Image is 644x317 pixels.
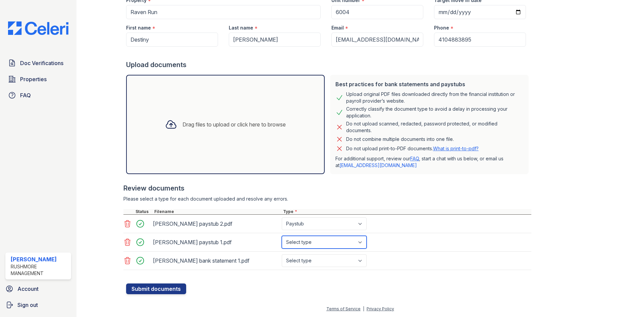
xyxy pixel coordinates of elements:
[153,237,279,248] div: [PERSON_NAME] paystub 1.pdf
[367,306,394,311] a: Privacy Policy
[153,218,279,229] div: [PERSON_NAME] paystub 2.pdf
[123,196,531,202] div: Please select a type for each document uploaded and resolve any errors.
[346,145,479,152] p: Do not upload print-to-PDF documents.
[20,91,31,99] span: FAQ
[11,255,68,263] div: [PERSON_NAME]
[346,91,523,104] div: Upload original PDF files downloaded directly from the financial institution or payroll provider’...
[153,255,279,266] div: [PERSON_NAME] bank statement 1.pdf
[126,60,531,69] div: Upload documents
[134,209,153,214] div: Status
[182,120,286,128] div: Drag files to upload or click here to browse
[346,120,523,134] div: Do not upload scanned, redacted, password protected, or modified documents.
[335,80,523,88] div: Best practices for bank statements and paystubs
[229,24,253,31] label: Last name
[339,162,417,168] a: [EMAIL_ADDRESS][DOMAIN_NAME]
[5,72,71,86] a: Properties
[20,75,47,83] span: Properties
[5,89,71,102] a: FAQ
[3,282,74,296] a: Account
[3,298,74,312] a: Sign out
[17,301,38,309] span: Sign out
[434,24,449,31] label: Phone
[5,56,71,70] a: Doc Verifications
[153,209,282,214] div: Filename
[126,283,186,294] button: Submit documents
[17,285,39,293] span: Account
[410,156,419,161] a: FAQ
[433,146,479,151] a: What is print-to-pdf?
[20,59,63,67] span: Doc Verifications
[126,24,151,31] label: First name
[331,24,344,31] label: Email
[3,21,74,35] img: CE_Logo_Blue-a8612792a0a2168367f1c8372b55b34899dd931a85d93a1a3d3e32e68fde9ad4.png
[11,263,68,277] div: Rushmore Management
[326,306,361,311] a: Terms of Service
[123,183,531,193] div: Review documents
[363,306,364,311] div: |
[335,155,523,169] p: For additional support, review our , start a chat with us below, or email us at
[282,209,531,214] div: Type
[346,135,454,143] div: Do not combine multiple documents into one file.
[346,106,523,119] div: Correctly classify the document type to avoid a delay in processing your application.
